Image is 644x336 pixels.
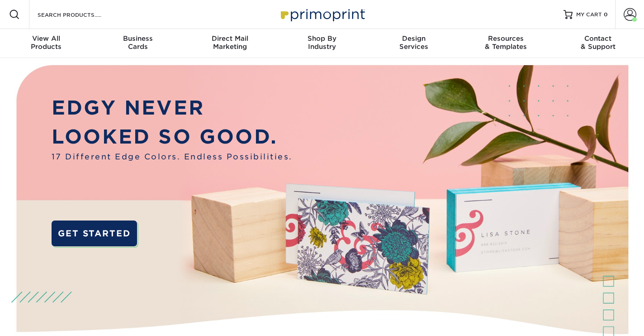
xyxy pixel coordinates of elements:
div: Cards [92,34,184,51]
input: SEARCH PRODUCTS..... [37,9,125,20]
div: Industry [276,34,368,51]
span: Business [92,34,184,43]
a: Shop ByIndustry [276,29,368,58]
span: Resources [460,34,552,43]
span: Contact [552,34,644,43]
div: Marketing [184,34,276,51]
p: EDGY NEVER [52,93,293,122]
a: Resources& Templates [460,29,552,58]
a: GET STARTED [52,221,137,246]
div: Services [368,34,460,51]
span: 0 [604,11,608,18]
span: Shop By [276,34,368,43]
span: Design [368,34,460,43]
span: MY CART [576,11,602,19]
p: LOOKED SO GOOD. [52,122,293,151]
span: 17 Different Edge Colors. Endless Possibilities. [52,151,293,163]
span: Direct Mail [184,34,276,43]
a: DesignServices [368,29,460,58]
a: Direct MailMarketing [184,29,276,58]
a: BusinessCards [92,29,184,58]
a: Contact& Support [552,29,644,58]
img: Primoprint [277,5,367,24]
div: & Templates [460,34,552,51]
div: & Support [552,34,644,51]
